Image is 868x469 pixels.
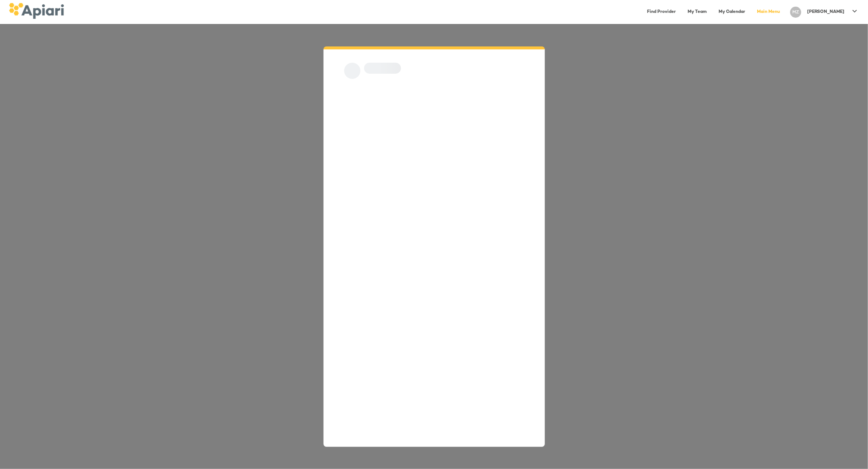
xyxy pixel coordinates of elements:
[790,7,801,18] div: MZ
[714,4,750,20] a: My Calendar
[807,9,844,15] p: [PERSON_NAME]
[683,4,711,20] a: My Team
[643,4,680,20] a: Find Provider
[9,3,64,19] img: logo
[753,4,784,20] a: Main Menu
